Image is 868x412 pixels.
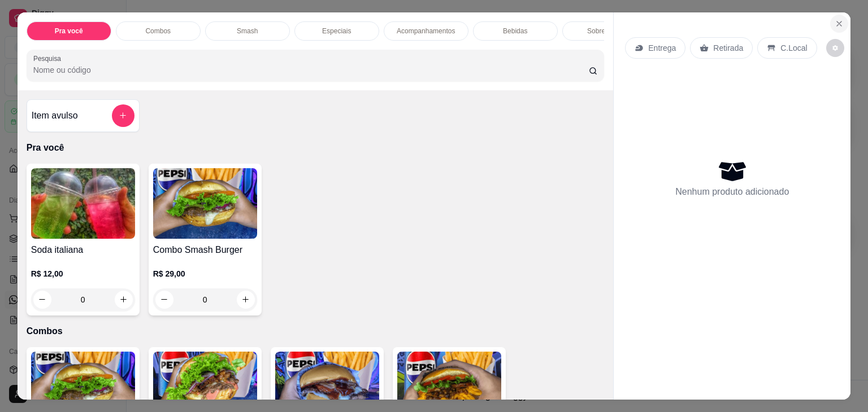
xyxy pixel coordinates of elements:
p: Acompanhamentos [397,27,455,36]
p: Entrega [648,42,676,54]
button: decrease-product-quantity [826,39,844,57]
input: Pesquisa [33,64,589,76]
img: product-image [31,168,135,239]
p: R$ 29,00 [153,268,257,279]
button: add-separate-item [112,104,134,127]
p: Retirada [713,42,743,54]
p: Sobremesa [587,27,622,36]
p: Combos [27,325,605,338]
p: Nenhum produto adicionado [675,185,789,199]
label: Pesquisa [33,54,65,63]
h4: Soda italiana [31,243,135,257]
h4: Combo Smash Burger [153,243,257,257]
button: Close [830,15,848,33]
h4: Item avulso [32,109,78,122]
p: Pra você [55,27,83,36]
p: Combos [145,27,171,36]
p: Smash [237,27,258,36]
p: R$ 12,00 [31,268,135,279]
p: Especiais [322,27,351,36]
p: Pra você [27,141,605,155]
img: product-image [153,168,257,239]
p: Bebidas [503,27,527,36]
p: C.Local [780,42,807,54]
